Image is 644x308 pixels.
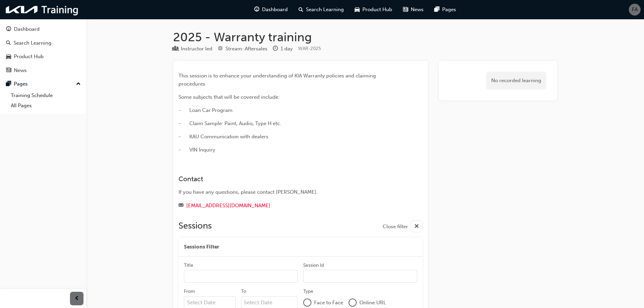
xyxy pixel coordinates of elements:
span: cross-icon [414,222,419,231]
div: Stream [218,45,267,53]
div: From [184,288,195,295]
span: - VIN Inquiry [178,147,215,153]
a: guage-iconDashboard [249,3,293,17]
span: prev-icon [74,294,79,303]
span: Learning resource code [298,46,321,51]
a: pages-iconPages [429,3,461,17]
img: kia-training [3,3,81,17]
div: Search Learning [14,39,51,47]
h2: Sessions [178,220,212,232]
span: Face to Face [314,299,343,307]
span: Product Hub [362,6,392,14]
button: Close filter [383,220,423,232]
a: Product Hub [3,50,84,63]
span: learningResourceType_INSTRUCTOR_LED-icon [173,46,178,52]
div: Email [178,202,398,210]
span: email-icon [178,203,184,209]
button: Pages [3,78,84,90]
span: car-icon [6,54,11,60]
span: target-icon [218,46,223,52]
span: search-icon [299,5,303,14]
div: Stream: Aftersales [225,45,267,53]
div: Session Id [303,262,324,269]
span: - Loan Car Program [178,107,233,113]
a: Training Schedule [8,90,84,101]
span: - KAU Communication with dealers [178,134,268,140]
div: 1 day [281,45,293,53]
div: If you have any questions, please contact [PERSON_NAME]. [178,188,398,196]
span: Some subjects that will be covered include: [178,94,280,100]
span: - Claim Sample: Paint, Audio, Type H etc. [178,120,281,126]
div: Title [184,262,193,269]
span: Pages [442,6,456,14]
span: pages-icon [434,5,439,14]
h3: Contact [178,175,398,183]
a: News [3,64,84,77]
a: search-iconSearch Learning [293,3,349,17]
span: search-icon [6,40,11,46]
h1: 2025 - Warranty training [173,30,557,45]
span: Sessions Filter [184,243,219,251]
a: Dashboard [3,23,84,35]
a: news-iconNews [398,3,429,17]
input: Title [184,270,298,283]
a: [EMAIL_ADDRESS][DOMAIN_NAME] [186,203,270,209]
span: news-icon [6,68,11,74]
span: guage-icon [6,26,11,32]
span: car-icon [355,5,360,14]
input: Session Id [303,270,417,283]
span: News [411,6,424,14]
a: All Pages [8,100,84,111]
div: News [14,67,27,74]
div: Duration [273,45,293,53]
span: Online URL [359,299,386,307]
div: Pages [14,80,28,88]
span: guage-icon [254,5,259,14]
span: clock-icon [273,46,278,52]
div: Product Hub [14,53,44,61]
div: No recorded learning [486,72,546,90]
span: Close filter [383,223,408,231]
span: Search Learning [306,6,344,14]
div: To [241,288,246,295]
a: car-iconProduct Hub [349,3,398,17]
span: FA [632,6,638,14]
div: Instructor led [181,45,212,53]
button: FA [629,4,641,16]
div: Type [173,45,212,53]
a: Search Learning [3,37,84,49]
span: up-icon [76,80,81,89]
span: Dashboard [262,6,288,14]
span: This session is to enhance your understanding of KIA Warranty policies and claiming procedures [178,73,377,87]
div: Type [303,288,313,295]
span: news-icon [403,5,408,14]
div: Dashboard [14,25,40,33]
span: pages-icon [6,81,11,87]
button: DashboardSearch LearningProduct HubNews [3,22,84,78]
